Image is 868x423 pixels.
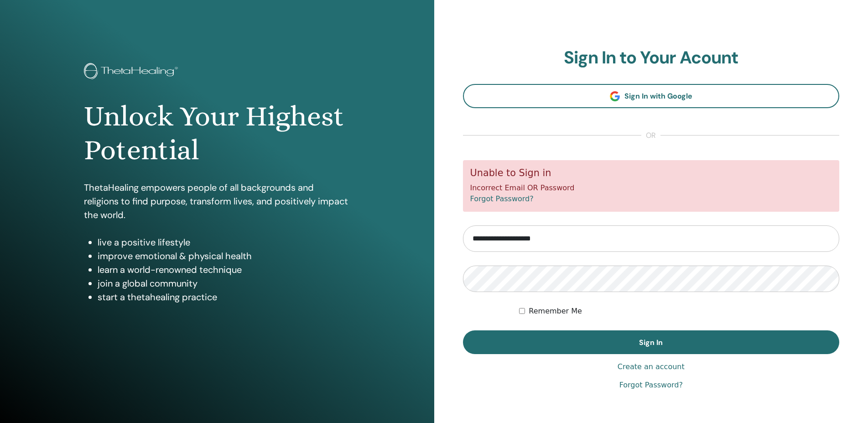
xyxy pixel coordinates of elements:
li: join a global community [98,277,350,290]
li: start a thetahealing practice [98,290,350,304]
div: Incorrect Email OR Password [463,160,840,212]
a: Forgot Password? [619,380,683,391]
a: Forgot Password? [470,194,534,203]
span: or [641,130,660,141]
a: Create an account [618,361,685,372]
label: Remember Me [529,306,582,317]
span: Sign In [639,338,663,347]
a: Sign In with Google [463,84,840,108]
h2: Sign In to Your Acount [463,47,840,68]
li: live a positive lifestyle [98,235,350,249]
h5: Unable to Sign in [470,167,832,179]
button: Sign In [463,330,840,354]
h1: Unlock Your Highest Potential [84,99,350,167]
p: ThetaHealing empowers people of all backgrounds and religions to find purpose, transform lives, a... [84,181,350,222]
span: Sign In with Google [624,91,692,101]
li: learn a world-renowned technique [98,263,350,277]
div: Keep me authenticated indefinitely or until I manually logout [519,306,839,317]
li: improve emotional & physical health [98,249,350,263]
